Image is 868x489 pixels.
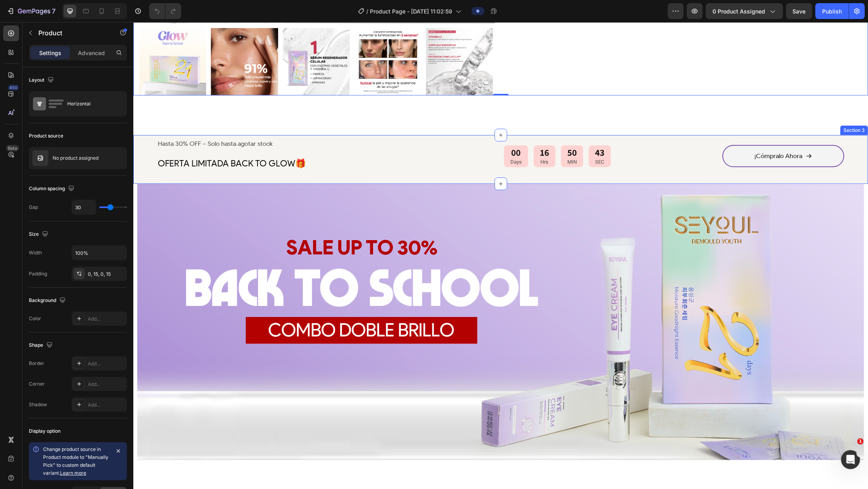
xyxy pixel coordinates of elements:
p: Hrs [407,137,416,143]
div: Color [29,315,41,322]
div: Gap [29,204,38,211]
span: Product Page - [DATE] 11:02:59 [370,7,453,15]
div: Background [29,295,67,306]
p: Days [377,137,389,143]
button: Save [786,3,812,19]
div: Add... [88,401,125,409]
div: Width [29,249,42,256]
p: 7 [52,6,55,16]
img: gempages_507356051327157127-65eedd58-ec2a-47d6-bcc5-8f89cd333e4b.png [4,162,731,438]
iframe: Intercom live chat [841,450,860,469]
button: 0 product assigned [706,3,783,19]
div: Shadow [29,401,47,408]
div: Size [29,229,50,240]
img: no image transparent [32,150,48,166]
div: Add... [88,315,125,323]
span: 0 product assigned [713,7,765,15]
div: Column spacing [29,183,76,194]
span: 1 [857,438,864,445]
a: ¡Cómpralo Ahora [589,123,711,145]
div: Border [29,360,44,367]
div: Publish [822,7,842,15]
button: Publish [815,3,849,19]
p: Product [38,28,106,38]
div: 50 [434,125,443,137]
div: Display option [29,428,61,435]
p: MIN [434,137,443,143]
div: Corner [29,380,45,388]
div: 0, 15, 0, 15 [88,271,125,278]
div: Beta [6,145,19,151]
span: Change product source in Product module to "Manually Pick" to custom default variant. [43,446,108,476]
div: Product source [29,132,63,139]
p: ¡Cómpralo Ahora [622,130,669,138]
div: 43 [462,125,471,137]
button: 7 [3,3,59,19]
div: 00 [377,125,389,137]
input: Auto [72,246,127,260]
p: No product assigned [53,155,99,161]
span: / [367,7,369,15]
span: Save [793,8,806,15]
div: Horizontal [67,95,116,113]
div: 16 [407,125,416,137]
p: Advanced [78,49,105,57]
div: Section 3 [709,105,733,112]
p: Settings [39,49,61,57]
input: Auto [72,200,96,214]
div: Add... [88,360,125,367]
p: SEC [462,137,471,143]
a: Learn more [60,470,86,476]
div: Undo/Redo [149,3,181,19]
div: 450 [8,84,19,91]
div: Shape [29,340,54,351]
iframe: Design area [133,22,868,489]
div: Layout [29,75,55,86]
div: Add... [88,381,125,388]
div: Padding [29,270,47,277]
